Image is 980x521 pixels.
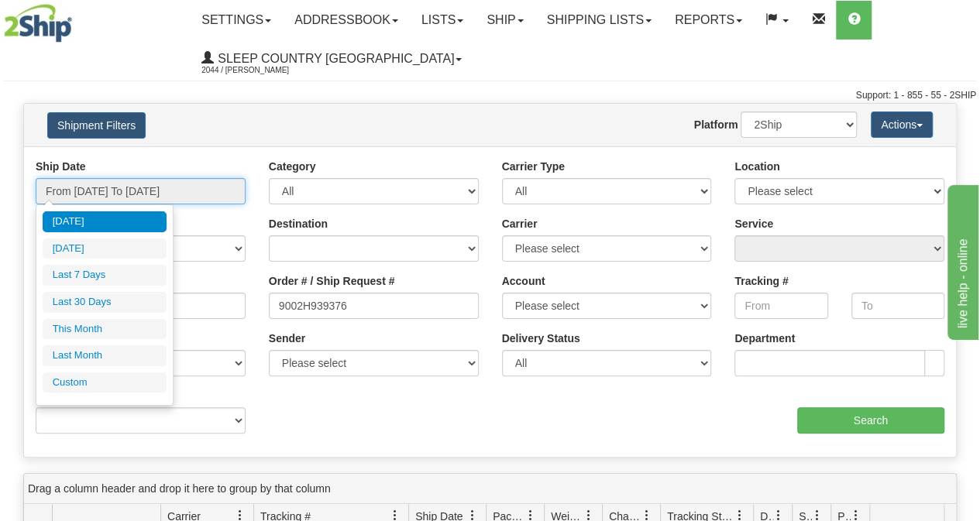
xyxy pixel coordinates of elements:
[535,1,663,39] a: Shipping lists
[36,159,86,174] label: Ship Date
[797,407,945,434] input: Search
[214,52,454,65] span: Sleep Country [GEOGRAPHIC_DATA]
[4,89,976,102] div: Support: 1 - 855 - 55 - 2SHIP
[734,216,773,231] label: Service
[43,211,167,232] li: [DATE]
[4,4,72,43] img: logo2044.jpg
[694,117,738,132] label: Platform
[190,1,283,39] a: Settings
[201,63,318,78] span: 2044 / [PERSON_NAME]
[475,1,535,39] a: Ship
[269,159,316,174] label: Category
[734,331,795,346] label: Department
[734,273,788,289] label: Tracking #
[502,331,580,346] label: Delivery Status
[269,273,395,289] label: Order # / Ship Request #
[410,1,475,39] a: Lists
[283,1,410,39] a: Addressbook
[43,372,167,393] li: Custom
[502,216,538,231] label: Carrier
[734,159,779,174] label: Location
[663,1,754,39] a: Reports
[734,293,827,319] input: From
[43,238,167,259] li: [DATE]
[12,9,143,28] div: live help - online
[871,111,933,138] button: Actions
[43,345,167,366] li: Last Month
[43,292,167,313] li: Last 30 Days
[47,112,146,139] button: Shipment Filters
[190,39,473,78] a: Sleep Country [GEOGRAPHIC_DATA] 2044 / [PERSON_NAME]
[944,181,978,339] iframe: chat widget
[24,474,956,504] div: grid grouping header
[43,265,167,286] li: Last 7 Days
[269,216,328,231] label: Destination
[502,159,565,174] label: Carrier Type
[851,293,944,319] input: To
[43,319,167,340] li: This Month
[502,273,545,289] label: Account
[269,331,305,346] label: Sender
